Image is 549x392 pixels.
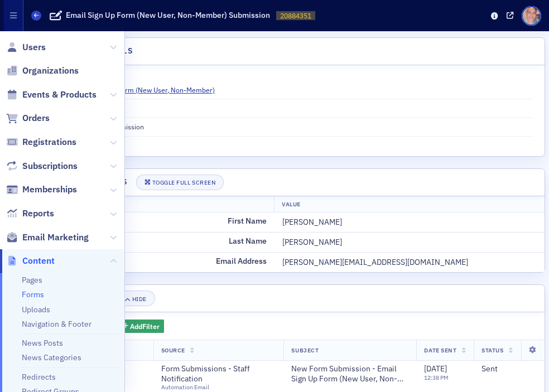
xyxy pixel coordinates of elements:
[6,231,89,244] a: Email Marketing
[280,11,311,20] span: 20884351
[22,289,44,299] a: Forms
[161,384,266,391] div: Automation Email
[152,180,215,186] div: Toggle Full Screen
[6,112,50,124] a: Orders
[22,275,42,285] a: Pages
[22,65,79,77] span: Organizations
[274,196,544,212] th: Value
[74,118,533,135] dd: Logged out submission
[6,89,97,101] a: Events & Products
[161,346,185,354] span: Source
[161,364,266,384] span: Form Submissions - Staff Notification
[424,346,456,354] span: Date Sent
[22,207,54,220] span: Reports
[6,41,46,54] a: Users
[22,183,77,196] span: Memberships
[481,346,503,354] span: Status
[291,364,408,384] span: New Form Submission - Email Sign Up Form (New User, Non-Member) |
[66,10,270,21] h1: Email Sign Up Form (New User, Non-Member) Submission
[4,233,274,253] td: Last Name
[22,89,97,101] span: Events & Products
[22,231,89,244] span: Email Marketing
[22,352,81,362] a: News Categories
[6,160,78,172] a: Subscriptions
[130,321,160,331] span: Add Filter
[136,175,224,190] button: Toggle Full Screen
[424,364,447,374] span: [DATE]
[282,216,537,228] div: [PERSON_NAME]
[282,236,537,248] div: [PERSON_NAME]
[22,255,55,267] span: Content
[22,319,92,329] a: Navigation & Footer
[22,304,50,314] a: Uploads
[4,196,274,212] th: Field
[4,212,274,233] td: First Name
[4,253,274,273] td: Email Address
[6,136,76,148] a: Registrations
[132,296,147,302] div: Hide
[22,41,46,54] span: Users
[6,207,54,220] a: Reports
[6,65,79,77] a: Organizations
[22,160,78,172] span: Subscriptions
[6,255,55,267] a: Content
[22,136,76,148] span: Registrations
[424,374,449,381] time: 12:38 PM
[115,291,155,306] button: Hide
[22,338,63,348] a: News Posts
[161,364,276,391] a: Form Submissions - Staff NotificationAutomation Email
[22,112,50,124] span: Orders
[119,320,165,333] button: AddFilter
[282,257,537,268] div: [PERSON_NAME][EMAIL_ADDRESS][DOMAIN_NAME]
[481,364,537,374] div: Sent
[22,372,56,382] a: Redirects
[522,6,541,26] span: Profile
[74,85,223,95] a: Email Sign Up Form (New User, Non-Member)
[291,346,319,354] span: Subject
[6,183,77,196] a: Memberships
